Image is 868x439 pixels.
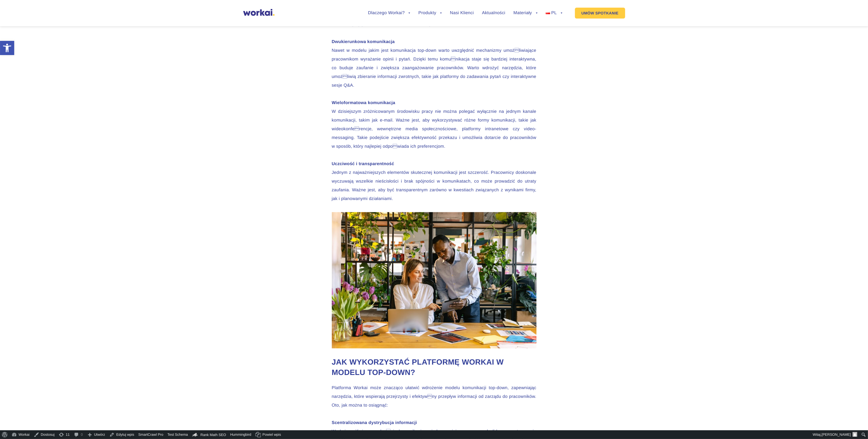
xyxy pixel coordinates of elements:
a: Hummingbird [228,430,253,439]
strong: Dwukierunkowa komunikacja [332,40,395,44]
span: 0 [81,430,83,439]
span: 11 [66,430,70,439]
p: Platforma Workai może znacząco ułatwić wdrożenie modelu komunikacji top-down, zapewniając narzędz... [332,384,536,410]
span: Powiel wpis [263,430,281,439]
p: Jednym z najważniejszych elementów skutecznej komunikacji jest szczerość. Pracownicy doskonale wy... [332,160,536,203]
a: Edytuj wpis [107,430,136,439]
a: Workai [10,430,32,439]
a: UMÓW SPOTKANIE [575,8,625,19]
a: Dostosuj [32,430,57,439]
a: Test Schema [165,430,190,439]
span: Rank Math SEO [201,433,226,437]
a: Nasi Klienci [450,11,474,15]
span: PL [551,11,557,15]
a: Dlaczego Workai? [368,11,410,15]
a: Materiały [514,11,538,15]
iframe: Popup CTA [3,392,150,436]
a: SmartCrawl Pro [136,430,166,439]
a: PL [546,11,562,15]
span: Utwórz [94,430,105,439]
span: [PERSON_NAME] [822,432,851,437]
h2: Jak wykorzystać platformę Workai w modelu top-down? [332,357,536,378]
strong: Wieloformatowa komunikacja [332,101,395,105]
strong: Scentralizowana dystrybucja informacji [332,420,417,425]
p: W dzisiejszym zróżnicowanym środowisku pracy nie można polegać wyłącznie na jednym kanale komunik... [332,99,536,151]
a: Witaj, [811,430,860,439]
p: Nawet w modelu jakim jest komunikacja top-down warto uwzględnić mechanizmy umożliwiające pracown... [332,38,536,90]
a: Workai [332,429,346,434]
a: Kokpit Rank Math [190,430,228,439]
strong: Uczciwość i transparentność [332,162,394,166]
a: Produkty [418,11,442,15]
a: Aktualności [482,11,505,15]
